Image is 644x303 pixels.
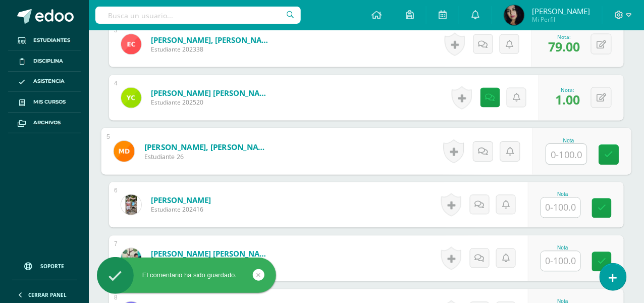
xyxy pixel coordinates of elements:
span: Estudiante 202416 [151,206,211,214]
div: Nota [541,192,585,197]
img: bc4116ea6f559e19ec68fe3055407f6c.png [121,88,141,108]
div: Nota: [548,33,580,40]
a: Estudiantes [8,30,81,51]
a: Soporte [12,252,77,277]
input: 0-100.0 [541,251,580,271]
img: cba08d05189cb289a4c35b2df4000ce8.png [504,5,524,25]
a: Disciplina [8,51,81,72]
span: Estudiantes [33,36,70,44]
span: 79.00 [548,38,580,55]
a: [PERSON_NAME] [PERSON_NAME] [151,88,272,98]
a: [PERSON_NAME], [PERSON_NAME] [144,142,269,153]
a: Mis cursos [8,92,81,113]
a: [PERSON_NAME] [151,195,211,206]
img: 4957761a9e2da2e70a3a2f563eb1d718.png [121,195,141,215]
span: Archivos [33,119,61,127]
input: Busca un usuario... [95,7,301,24]
img: 3df8d90d15e241243384ca372fc02481.png [114,141,134,162]
div: Nota [546,138,592,143]
span: Soporte [41,263,65,270]
input: 0-100.0 [547,144,587,165]
span: [PERSON_NAME] [532,6,590,16]
div: Nota [541,245,585,251]
span: Estudiante 202338 [151,45,272,54]
a: Asistencia [8,72,81,92]
div: El comentario ha sido guardado. [97,271,276,280]
span: Estudiante 26 [144,153,269,162]
input: 0-100.0 [541,198,580,218]
a: Archivos [8,113,81,133]
span: Asistencia [33,77,65,85]
img: 352a89867b1ac2a6517931c0aa3e0679.png [121,34,141,55]
a: [PERSON_NAME], [PERSON_NAME] [151,35,272,45]
div: Nota: [555,87,580,94]
a: [PERSON_NAME] [PERSON_NAME] [151,249,272,259]
span: 1.00 [555,91,580,109]
span: Estudiante 202520 [151,98,272,107]
span: Disciplina [33,57,63,65]
span: Cerrar panel [28,291,67,298]
span: Mi Perfil [532,15,590,24]
span: Mis cursos [33,98,66,106]
img: 84ebafc9ebd64d605562b708614b2f2b.png [121,248,141,269]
